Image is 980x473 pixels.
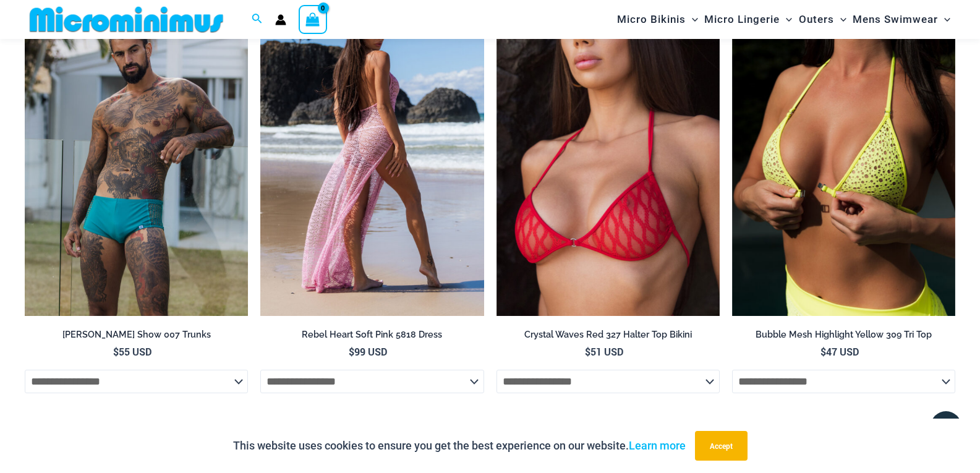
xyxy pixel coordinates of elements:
[695,431,748,461] button: Accept
[834,4,846,35] span: Menu Toggle
[629,439,686,452] a: Learn more
[260,329,484,345] a: Rebel Heart Soft Pink 5818 Dress
[732,329,955,345] a: Bubble Mesh Highlight Yellow 309 Tri Top
[850,4,953,35] a: Mens SwimwearMenu ToggleMenu Toggle
[617,4,686,35] span: Micro Bikinis
[25,329,248,341] h2: [PERSON_NAME] Show 007 Trunks
[799,4,834,35] span: Outers
[349,345,354,358] span: $
[612,2,955,37] nav: Site Navigation
[732,329,955,341] h2: Bubble Mesh Highlight Yellow 309 Tri Top
[780,4,792,35] span: Menu Toggle
[585,345,623,358] bdi: 51 USD
[113,345,151,358] bdi: 55 USD
[299,5,327,33] a: View Shopping Cart, empty
[496,329,720,345] a: Crystal Waves Red 327 Halter Top Bikini
[686,4,698,35] span: Menu Toggle
[796,4,850,35] a: OutersMenu ToggleMenu Toggle
[853,4,938,35] span: Mens Swimwear
[252,12,263,27] a: Search icon link
[349,345,387,358] bdi: 99 USD
[113,345,119,358] span: $
[233,437,686,455] p: This website uses cookies to ensure you get the best experience on our website.
[701,4,795,35] a: Micro LingerieMenu ToggleMenu Toggle
[25,6,228,33] img: MM SHOP LOGO FLAT
[614,4,701,35] a: Micro BikinisMenu ToggleMenu Toggle
[275,14,286,25] a: Account icon link
[496,329,720,341] h2: Crystal Waves Red 327 Halter Top Bikini
[938,4,950,35] span: Menu Toggle
[585,345,590,358] span: $
[704,4,780,35] span: Micro Lingerie
[260,329,484,341] h2: Rebel Heart Soft Pink 5818 Dress
[25,329,248,345] a: [PERSON_NAME] Show 007 Trunks
[820,345,859,358] bdi: 47 USD
[820,345,826,358] span: $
